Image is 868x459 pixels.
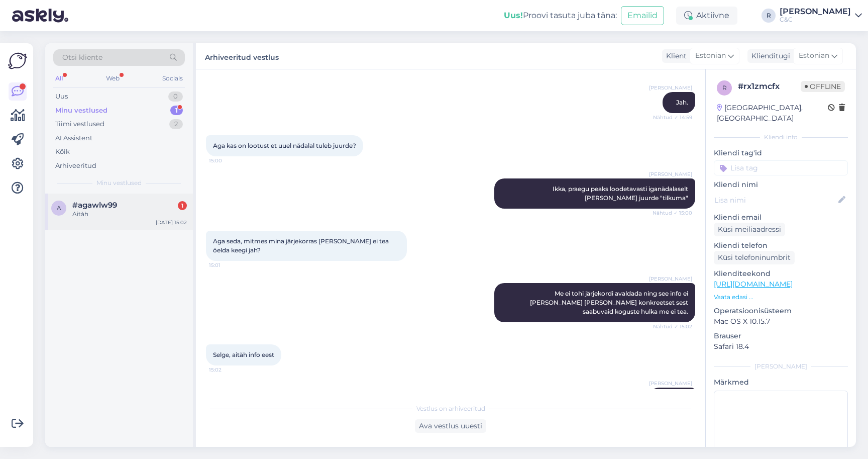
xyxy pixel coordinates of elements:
[714,133,848,142] div: Kliendi info
[62,52,102,63] span: Otsi kliente
[714,331,848,341] p: Brauser
[714,316,848,327] p: Mac OS X 10.15.7
[168,91,183,102] div: 0
[72,201,117,210] span: #agawlw99
[714,240,848,251] p: Kliendi telefon
[738,80,801,93] div: # rx1zmcfx
[695,50,726,61] span: Estonian
[156,219,187,226] div: [DATE] 15:02
[209,261,247,269] span: 15:01
[96,178,142,188] span: Minu vestlused
[209,366,247,374] span: 15:02
[780,16,851,24] div: C&C
[653,209,692,217] span: Nähtud ✓ 15:00
[714,179,848,190] p: Kliendi nimi
[714,160,848,175] input: Lisa tag
[714,195,836,206] input: Lisa nimi
[722,84,727,91] span: r
[714,280,793,289] a: [URL][DOMAIN_NAME]
[504,10,617,22] div: Proovi tasuta juba täna:
[676,99,688,106] span: Jah.
[799,50,829,61] span: Estonian
[762,9,776,23] div: R
[55,119,104,129] div: Tiimi vestlused
[714,306,848,316] p: Operatsioonisüsteem
[780,8,851,16] div: [PERSON_NAME]
[714,212,848,223] p: Kliendi email
[801,81,845,92] span: Offline
[55,161,96,171] div: Arhiveeritud
[209,157,247,164] span: 15:00
[676,7,737,25] div: Aktiivne
[649,170,692,178] span: [PERSON_NAME]
[714,223,785,236] div: Küsi meiliaadressi
[55,106,107,116] div: Minu vestlused
[504,11,523,20] b: Uus!
[55,133,92,143] div: AI Assistent
[213,351,274,358] span: Selge, aitäh info eest
[530,290,690,315] span: Me ei tohi järjekordi avaldada ning see info ei [PERSON_NAME] [PERSON_NAME] konkreetset sest saab...
[160,72,185,85] div: Socials
[714,341,848,352] p: Safari 18.4
[104,72,122,85] div: Web
[213,237,390,254] span: Aga seda, mitmes mina järjekorras [PERSON_NAME] ei tea öelda keegi jah?
[178,201,187,210] div: 1
[621,6,664,25] button: Emailid
[649,84,692,91] span: [PERSON_NAME]
[53,72,65,85] div: All
[649,275,692,283] span: [PERSON_NAME]
[8,51,27,70] img: Askly Logo
[747,51,790,61] div: Klienditugi
[780,8,862,24] a: [PERSON_NAME]C&C
[717,103,828,124] div: [GEOGRAPHIC_DATA], [GEOGRAPHIC_DATA]
[714,251,795,264] div: Küsi telefoninumbrit
[55,147,70,157] div: Kõik
[653,323,692,330] span: Nähtud ✓ 15:02
[416,404,485,413] span: Vestlus on arhiveeritud
[714,268,848,279] p: Klienditeekond
[649,380,692,387] span: [PERSON_NAME]
[714,377,848,388] p: Märkmed
[213,142,356,149] span: Aga kas on lootust et uuel nädalal tuleb juurde?
[662,51,687,61] div: Klient
[714,148,848,158] p: Kliendi tag'id
[714,293,848,302] p: Vaata edasi ...
[72,210,187,219] div: Aitàh
[57,204,61,212] span: a
[55,91,68,102] div: Uus
[714,362,848,371] div: [PERSON_NAME]
[205,49,279,63] label: Arhiveeritud vestlus
[170,106,183,116] div: 1
[415,419,486,433] div: Ava vestlus uuesti
[169,119,183,129] div: 2
[553,185,690,202] span: Ikka, praegu peaks loodetavasti iganädalaselt [PERSON_NAME] juurde "tilkuma"
[653,114,692,121] span: Nähtud ✓ 14:59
